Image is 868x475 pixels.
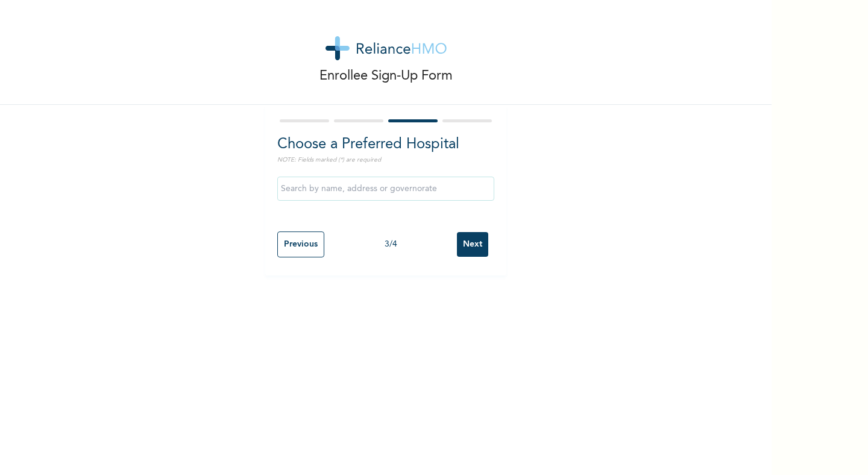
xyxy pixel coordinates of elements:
img: logo [325,36,447,60]
p: Enrollee Sign-Up Form [319,66,453,86]
p: NOTE: Fields marked (*) are required [277,156,494,165]
h2: Choose a Preferred Hospital [277,134,494,156]
input: Next [457,232,488,257]
input: Search by name, address or governorate [277,177,494,201]
input: Previous [277,231,324,257]
div: 3 / 4 [324,238,457,251]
